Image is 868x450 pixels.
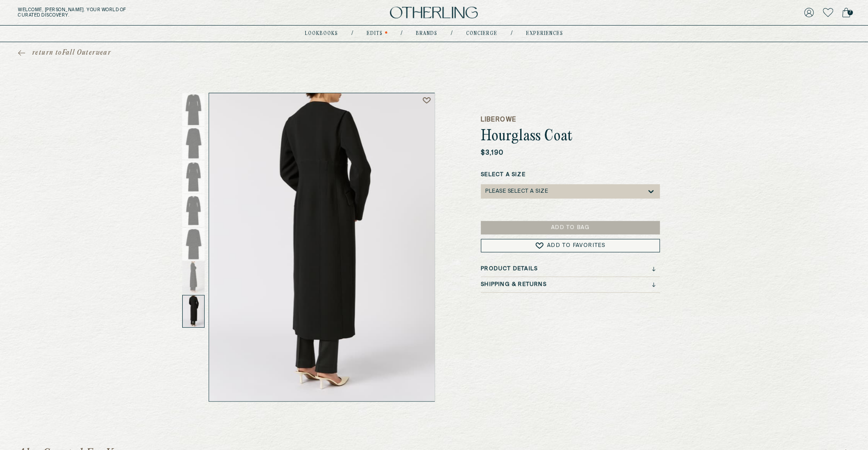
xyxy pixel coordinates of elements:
[18,48,111,57] a: return toFall Outerwear
[481,148,504,157] p: $3,190
[847,10,853,15] span: 7
[481,239,660,252] button: Add to Favorites
[547,243,605,248] span: Add to Favorites
[401,30,402,37] div: /
[18,7,268,18] h5: Welcome, [PERSON_NAME] . Your world of curated discovery.
[481,281,547,288] h3: Shipping & Returns
[390,7,478,19] img: logo
[481,129,660,145] h1: Hourglass Coat
[481,115,660,124] h5: LIBEROWE
[526,31,563,36] a: experiences
[182,127,205,160] img: Thumbnail 2
[182,261,205,294] img: Thumbnail 6
[416,31,437,36] a: Brands
[32,48,111,57] span: return to Fall Outerwear
[305,31,338,36] a: lookbooks
[466,31,497,36] a: concierge
[367,31,383,36] a: Edits
[182,160,205,193] img: Thumbnail 3
[451,30,453,37] div: /
[481,171,660,179] label: Select a Size
[481,266,538,272] h3: Product Details
[182,93,205,126] img: Thumbnail 1
[209,93,435,401] img: Hourglass Coat
[481,221,660,234] button: Add to Bag
[842,6,850,19] a: 7
[351,30,353,37] div: /
[485,188,548,195] div: Please select a Size
[182,194,205,227] img: Thumbnail 4
[182,228,205,260] img: Thumbnail 5
[511,30,513,37] div: /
